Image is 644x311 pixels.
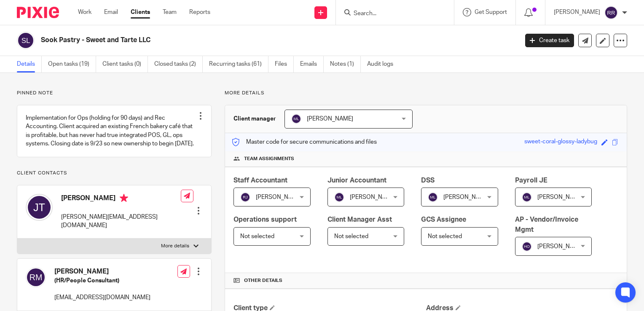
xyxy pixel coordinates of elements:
[244,155,294,162] span: Team assignments
[515,216,578,233] span: AP - Vendor/Invoice Mgmt
[524,137,597,147] div: sweet-coral-glossy-ladybug
[330,56,361,72] a: Notes (1)
[350,194,396,200] span: [PERSON_NAME]
[334,233,368,239] span: Not selected
[233,115,276,123] h3: Client manager
[17,170,212,177] p: Client contacts
[475,9,507,15] span: Get Support
[421,216,466,223] span: GCS Assignee
[275,56,294,72] a: Files
[131,8,150,16] a: Clients
[233,177,287,184] span: Staff Accountant
[240,192,250,202] img: svg%3E
[537,194,584,200] span: [PERSON_NAME]
[17,7,59,18] img: Pixie
[537,244,584,249] span: [PERSON_NAME]
[604,6,618,19] img: svg%3E
[428,233,462,239] span: Not selected
[327,177,386,184] span: Junior Accountant
[225,90,627,97] p: More details
[17,56,42,72] a: Details
[231,138,377,146] p: Master code for secure communications and files
[327,216,392,223] span: Client Manager Asst
[54,276,150,285] h5: (HR/People Consultant)
[54,293,150,302] p: [EMAIL_ADDRESS][DOMAIN_NAME]
[17,32,35,49] img: svg%3E
[443,194,490,200] span: [PERSON_NAME]
[54,267,150,276] h4: [PERSON_NAME]
[189,8,210,16] a: Reports
[26,194,53,221] img: svg%3E
[244,277,282,284] span: Other details
[367,56,400,72] a: Audit logs
[78,8,91,16] a: Work
[554,8,600,16] p: [PERSON_NAME]
[522,241,532,252] img: svg%3E
[421,177,435,184] span: DSS
[209,56,268,72] a: Recurring tasks (61)
[48,56,96,72] a: Open tasks (19)
[163,8,177,16] a: Team
[353,10,429,18] input: Search
[307,116,353,122] span: [PERSON_NAME]
[240,233,274,239] span: Not selected
[41,36,418,45] h2: Sook Pastry - Sweet and Tarte LLC
[120,194,128,202] i: Primary
[154,56,203,72] a: Closed tasks (2)
[291,114,301,124] img: svg%3E
[161,243,189,249] p: More details
[61,213,181,230] p: [PERSON_NAME][EMAIL_ADDRESS][DOMAIN_NAME]
[104,8,118,16] a: Email
[256,194,302,200] span: [PERSON_NAME]
[334,192,344,202] img: svg%3E
[300,56,324,72] a: Emails
[525,34,574,47] a: Create task
[515,177,547,184] span: Payroll JE
[233,216,297,223] span: Operations support
[522,192,532,202] img: svg%3E
[26,267,46,287] img: svg%3E
[17,90,212,97] p: Pinned note
[102,56,148,72] a: Client tasks (0)
[428,192,438,202] img: svg%3E
[61,194,181,204] h4: [PERSON_NAME]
